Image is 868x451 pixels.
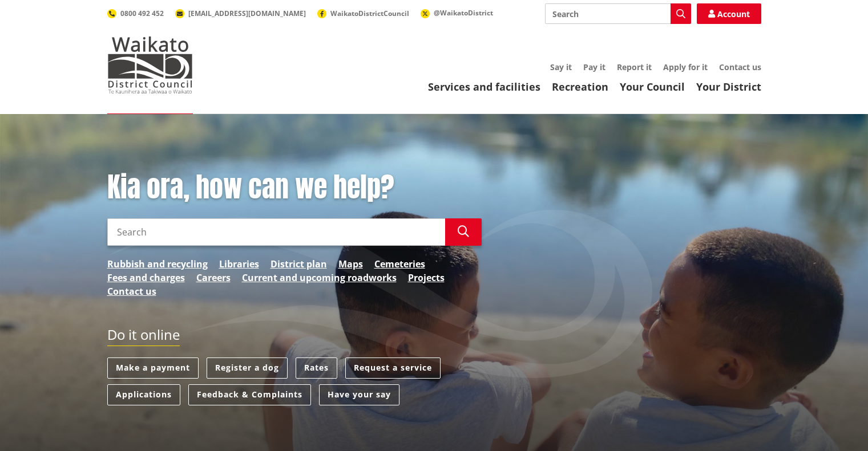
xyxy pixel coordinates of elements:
span: 0800 492 452 [120,9,164,18]
a: Say it [550,62,572,72]
a: Contact us [107,285,156,298]
a: Pay it [583,62,605,72]
a: Make a payment [107,357,199,379]
a: Rubbish and recycling [107,257,208,271]
a: Report it [617,62,652,72]
a: Account [697,3,761,24]
a: 0800 492 452 [107,9,164,18]
a: Current and upcoming roadworks [242,271,397,285]
input: Search input [545,3,691,24]
img: Waikato District Council - Te Kaunihera aa Takiwaa o Waikato [107,36,193,94]
a: Contact us [719,62,761,72]
a: [EMAIL_ADDRESS][DOMAIN_NAME] [175,9,306,18]
a: Projects [408,271,445,285]
a: District plan [271,257,327,271]
a: @WaikatoDistrict [421,8,493,18]
a: Cemeteries [374,257,425,271]
a: Libraries [219,257,259,271]
h1: Kia ora, how can we help? [107,171,482,204]
a: Careers [196,271,231,285]
a: Maps [338,257,363,271]
a: Recreation [552,80,608,94]
a: Register a dog [207,357,288,379]
span: @WaikatoDistrict [434,8,493,18]
a: Apply for it [663,62,708,72]
a: WaikatoDistrictCouncil [317,9,409,18]
span: [EMAIL_ADDRESS][DOMAIN_NAME] [188,9,306,18]
a: Services and facilities [428,80,540,94]
a: Feedback & Complaints [188,384,311,405]
a: Your Council [620,80,685,94]
a: Fees and charges [107,271,185,285]
input: Search input [107,218,445,246]
a: Applications [107,384,180,405]
a: Request a service [345,357,441,379]
a: Rates [296,357,337,379]
span: WaikatoDistrictCouncil [330,9,409,18]
a: Your District [696,80,761,94]
h2: Do it online [107,327,180,347]
a: Have your say [319,384,399,405]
